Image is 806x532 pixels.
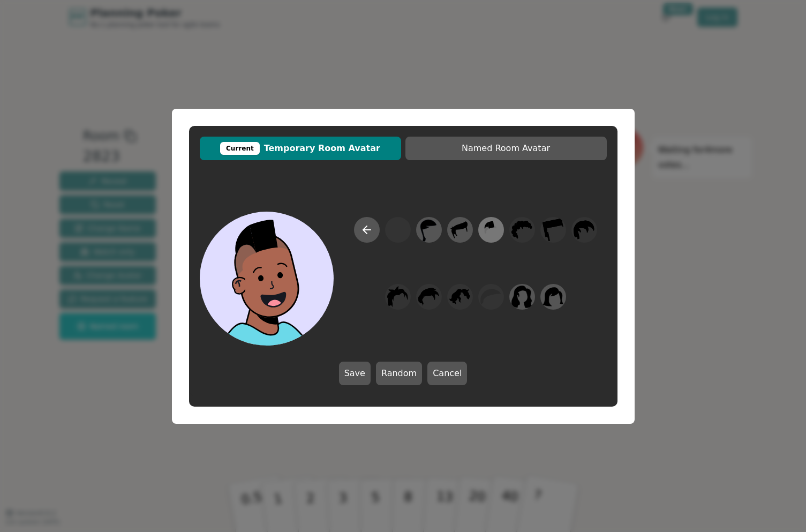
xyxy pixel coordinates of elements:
button: Cancel [427,362,467,385]
div: Current [220,142,260,155]
button: Named Room Avatar [405,137,607,160]
span: Temporary Room Avatar [205,142,396,155]
button: Save [339,362,371,385]
button: CurrentTemporary Room Avatar [200,137,401,160]
span: Named Room Avatar [411,142,601,155]
button: Random [376,362,422,385]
